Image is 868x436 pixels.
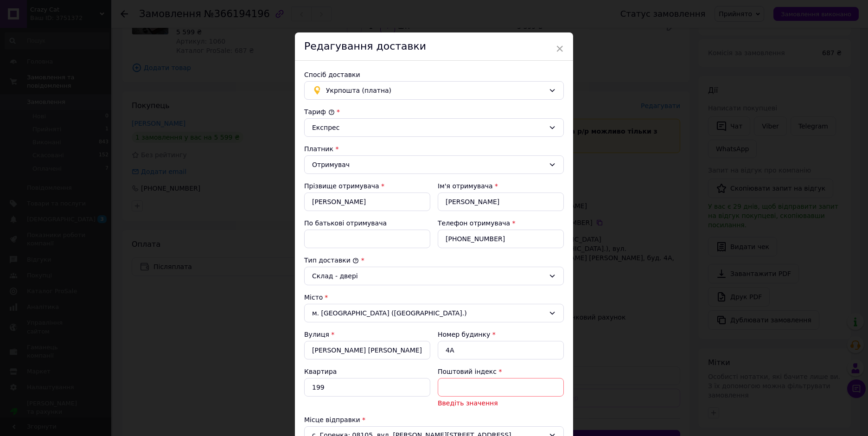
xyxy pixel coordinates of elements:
[304,70,564,79] div: Спосіб доставки
[304,331,329,338] label: Вулиця
[312,122,545,133] div: Експрес
[438,219,510,227] label: Телефон отримувача
[312,160,545,170] div: Отримувач
[312,271,545,281] div: Склад - двері
[304,107,564,116] div: Тариф
[438,331,490,338] label: Номер будинку
[438,182,493,190] label: Ім'я отримувача
[304,219,387,227] label: По батькові отримувача
[555,41,564,57] span: ×
[304,182,379,190] label: Прізвище отримувача
[304,293,564,302] div: Місто
[438,398,564,408] div: Введіть значення
[295,32,573,61] div: Редагування доставки
[304,304,564,322] div: м. [GEOGRAPHIC_DATA] ([GEOGRAPHIC_DATA].)
[438,230,564,248] input: +380
[304,256,564,265] div: Тип доставки
[438,368,497,375] label: Поштовий індекс
[304,368,337,375] label: Квартира
[326,85,545,96] span: Укрпошта (платна)
[304,144,564,154] div: Платник
[304,415,564,424] div: Місце відправки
